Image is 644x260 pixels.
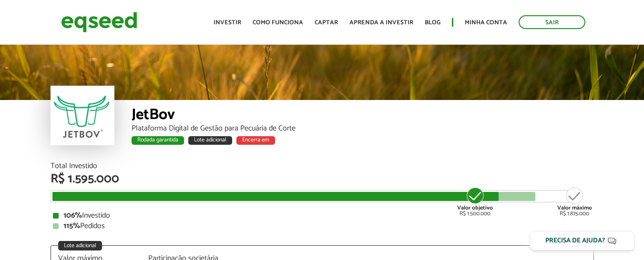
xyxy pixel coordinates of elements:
[519,15,585,29] a: Sair
[557,186,592,217] div: R$ 1.875.000
[61,10,137,35] img: EqSeed
[465,20,507,26] a: Minha conta
[349,20,413,26] a: Aprenda a investir
[63,209,82,222] strong: 106%
[315,20,338,26] a: Captar
[188,136,232,145] div: Lote adicional
[557,203,592,212] strong: Valor máximo
[457,203,493,212] strong: Valor objetivo
[53,212,592,220] div: Investido
[425,20,440,26] a: Blog
[53,222,592,230] div: Pedidos
[132,107,594,125] div: JetBov
[457,186,493,217] div: R$ 1.500.000
[132,136,184,145] div: Rodada garantida
[58,241,102,250] div: Lote adicional
[51,162,594,170] div: Total Investido
[63,220,80,232] strong: 115%
[253,20,303,26] a: Como funciona
[214,20,241,26] a: Investir
[236,136,275,145] div: Encerra em
[51,173,594,185] div: R$ 1.595.000
[132,125,594,132] div: Plataforma Digital de Gestão para Pecuária de Corte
